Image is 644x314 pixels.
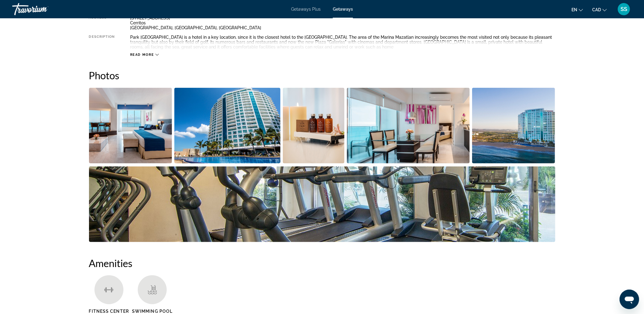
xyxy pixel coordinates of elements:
h2: Photos [89,69,555,81]
button: Open full-screen image slider [347,87,470,164]
a: Getaways [333,7,353,12]
a: Travorium [12,1,73,17]
span: Fitness Center [89,309,129,314]
span: en [571,7,577,12]
button: Change language [571,5,583,14]
button: User Menu [616,3,632,16]
button: Open full-screen image slider [89,166,555,242]
span: CAD [592,7,601,12]
span: Swimming Pool [132,309,173,314]
iframe: Button to launch messaging window [620,290,639,309]
div: [STREET_ADDRESS] Cerritos [GEOGRAPHIC_DATA], [GEOGRAPHIC_DATA], [GEOGRAPHIC_DATA] [130,16,555,30]
h2: Amenities [89,257,555,269]
button: Open full-screen image slider [174,87,280,164]
button: Read more [130,52,159,57]
button: Change currency [592,5,607,14]
button: Open full-screen image slider [89,87,172,164]
button: Open full-screen image slider [283,87,345,164]
a: Getaways Plus [291,7,321,12]
div: Park [GEOGRAPHIC_DATA] is a hotel in a key location, since it is the closest hotel to the [GEOGRA... [130,35,555,49]
div: Description [89,35,115,49]
span: Read more [130,53,154,57]
button: Open full-screen image slider [472,87,555,164]
div: Address [89,16,115,30]
span: SS [621,6,627,12]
